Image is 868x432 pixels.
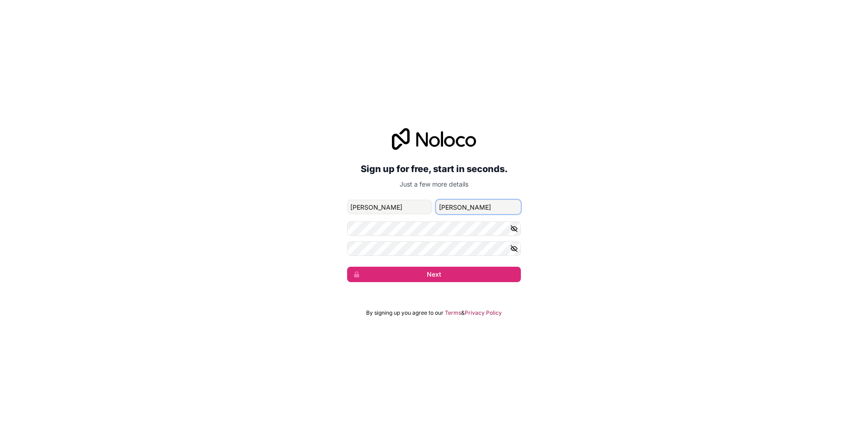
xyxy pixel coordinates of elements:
[347,200,432,214] input: given-name
[436,200,521,214] input: family-name
[347,221,521,236] input: Password
[347,267,521,282] button: Next
[461,309,465,317] span: &
[347,180,521,189] p: Just a few more details
[445,309,461,317] a: Terms
[347,241,521,256] input: Confirm password
[347,161,521,177] h2: Sign up for free, start in seconds.
[366,309,444,317] span: By signing up you agree to our
[465,309,502,317] a: Privacy Policy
